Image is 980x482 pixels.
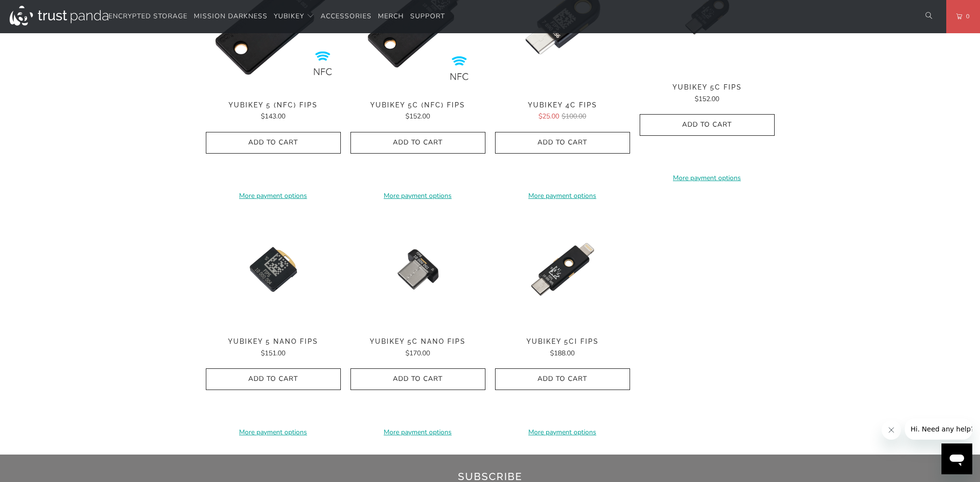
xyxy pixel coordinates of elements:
iframe: Close message [882,420,901,440]
span: Add to Cart [361,375,475,383]
iframe: Button to launch messaging window [941,443,972,474]
span: YubiKey 5C FIPS [640,83,775,91]
span: YubiKey 5 (NFC) FIPS [206,101,341,109]
a: More payment options [495,191,630,201]
button: Add to Cart [206,368,341,390]
span: $188.00 [550,349,575,358]
span: YubiKey 5 Nano FIPS [206,338,341,346]
summary: YubiKey [274,5,314,28]
span: Encrypted Storage [108,12,188,21]
span: Merch [378,12,404,21]
span: $143.00 [261,112,285,121]
a: YubiKey 5C Nano FIPS $170.00 [350,338,485,359]
button: Add to Cart [206,132,341,154]
a: Merch [378,5,404,28]
a: YubiKey 5 Nano FIPS $151.00 [206,338,341,359]
span: $25.00 [538,112,559,121]
a: Mission Darkness [194,5,268,28]
a: YubiKey 4C FIPS $25.00$100.00 [495,101,630,122]
span: 0 [962,11,970,22]
span: $170.00 [405,349,430,358]
a: More payment options [495,427,630,438]
button: Add to Cart [495,132,630,154]
img: Trust Panda Australia [10,6,108,26]
a: YubiKey 5Ci FIPS $188.00 [495,338,630,359]
span: Add to Cart [216,139,331,147]
span: YubiKey 5Ci FIPS [495,338,630,346]
a: Encrypted Storage [108,5,188,28]
span: Add to Cart [216,375,331,383]
a: YubiKey 5C (NFC) FIPS $152.00 [350,101,485,122]
span: $152.00 [405,112,430,121]
button: Add to Cart [350,368,485,390]
a: YubiKey 5Ci FIPS - Trust Panda YubiKey 5Ci FIPS - Trust Panda [495,211,630,328]
a: More payment options [640,173,775,183]
a: More payment options [206,427,341,438]
a: More payment options [206,191,341,201]
a: More payment options [350,191,485,201]
a: YubiKey 5 (NFC) FIPS $143.00 [206,101,341,122]
button: Add to Cart [350,132,485,154]
span: $152.00 [695,94,719,104]
span: Add to Cart [650,121,765,129]
a: YubiKey 5C Nano FIPS - Trust Panda YubiKey 5C Nano FIPS - Trust Panda [350,211,485,328]
a: More payment options [350,427,485,438]
span: YubiKey 5C Nano FIPS [350,338,485,346]
span: Add to Cart [361,139,475,147]
span: Mission Darkness [194,12,268,21]
span: Support [410,12,445,21]
a: YubiKey 5 Nano FIPS - Trust Panda YubiKey 5 Nano FIPS - Trust Panda [206,211,341,328]
span: $100.00 [562,112,586,121]
a: Accessories [321,5,372,28]
span: YubiKey 4C FIPS [495,101,630,109]
span: Accessories [321,12,372,21]
a: YubiKey 5C FIPS $152.00 [640,83,775,104]
span: Hi. Need any help? [6,7,69,14]
nav: Translation missing: en.navigation.header.main_nav [108,5,445,28]
iframe: Message from company [905,418,972,440]
button: Add to Cart [495,368,630,390]
img: YubiKey 5 Nano FIPS - Trust Panda [206,211,341,328]
span: $151.00 [261,349,285,358]
span: Add to Cart [505,375,620,383]
span: Add to Cart [505,139,620,147]
img: YubiKey 5Ci FIPS - Trust Panda [495,211,630,328]
button: Add to Cart [640,114,775,136]
a: Support [410,5,445,28]
img: YubiKey 5C Nano FIPS - Trust Panda [350,211,485,328]
span: YubiKey [274,12,304,21]
span: YubiKey 5C (NFC) FIPS [350,101,485,109]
